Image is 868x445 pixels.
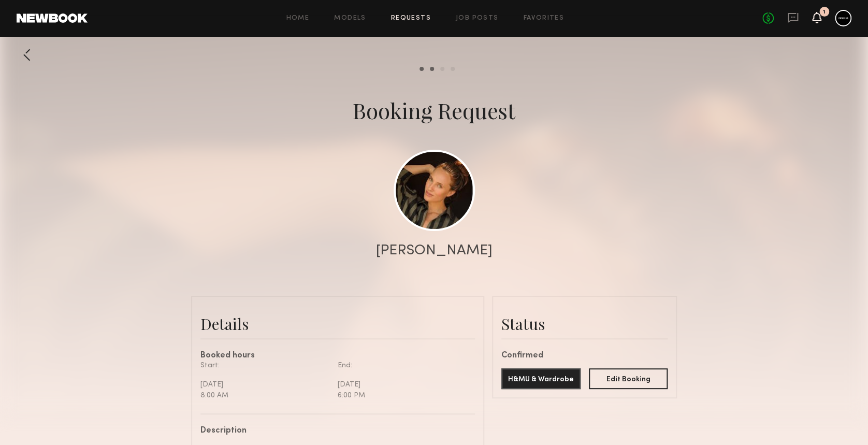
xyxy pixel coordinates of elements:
div: Booking Request [353,96,515,125]
button: H&MU & Wardrobe [501,368,581,389]
div: Booked hours [200,352,475,360]
button: Edit Booking [589,368,668,389]
div: [DATE] [200,379,330,390]
a: Favorites [523,15,564,22]
div: Details [200,313,475,334]
div: Status [501,313,668,334]
div: Start: [200,360,330,371]
div: 6:00 PM [338,390,467,401]
a: Requests [391,15,431,22]
div: Confirmed [501,352,668,360]
div: Description [200,427,467,435]
a: Job Posts [456,15,499,22]
div: 1 [823,9,826,15]
div: End: [338,360,467,371]
div: [DATE] [338,379,467,390]
a: Models [334,15,366,22]
div: 8:00 AM [200,390,330,401]
div: [PERSON_NAME] [376,243,493,258]
a: Home [286,15,310,22]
